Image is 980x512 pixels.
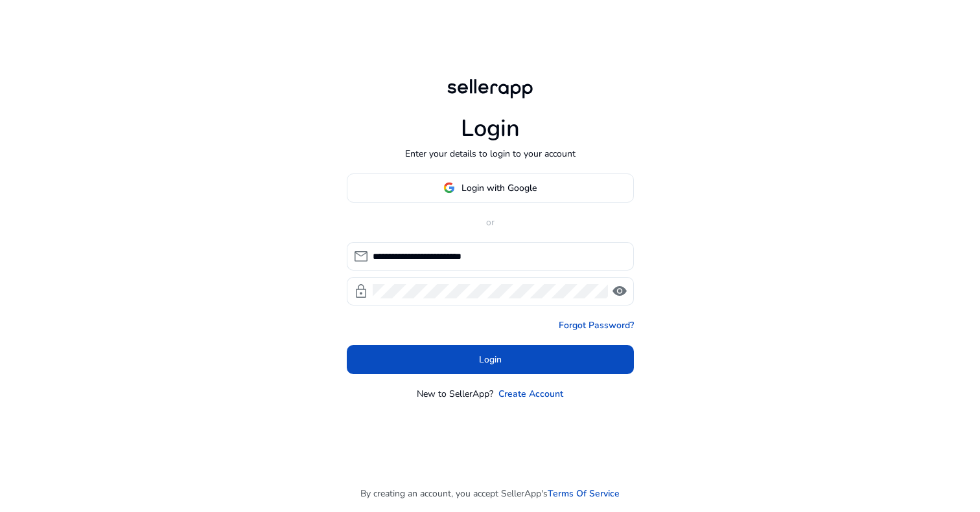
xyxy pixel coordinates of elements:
[347,345,634,374] button: Login
[461,181,537,195] span: Login with Google
[353,249,369,264] span: mail
[443,182,455,194] img: google-logo.svg
[347,216,634,229] p: or
[405,147,576,161] p: Enter your details to login to your account
[612,284,627,299] span: visibility
[417,387,493,401] p: New to SellerApp?
[347,173,634,203] button: Login with Google
[479,353,502,366] span: Login
[353,284,369,299] span: lock
[559,318,634,332] a: Forgot Password?
[548,487,620,500] a: Terms Of Service
[461,115,520,142] h1: Login
[498,387,563,401] a: Create Account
